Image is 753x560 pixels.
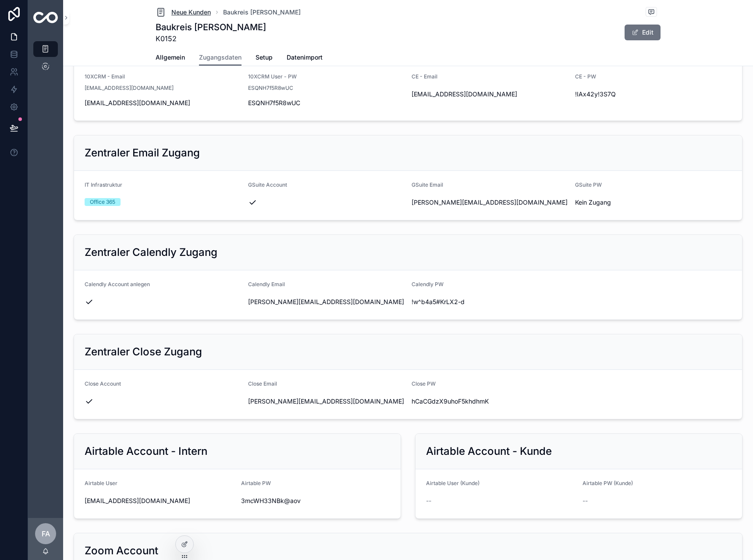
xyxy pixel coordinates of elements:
span: Close Email [248,380,277,387]
a: Baukreis [PERSON_NAME] [223,8,301,17]
a: Zugangsdaten [199,50,242,66]
span: GSuite Account [248,181,287,188]
span: Calendly PW [412,281,444,287]
span: [EMAIL_ADDRESS][DOMAIN_NAME] [412,90,568,99]
img: App logo [33,12,58,23]
h2: Airtable Account - Intern [85,444,207,458]
span: Calendly Account anlegen [85,281,150,287]
span: Close PW [412,380,436,387]
span: CE - PW [575,73,596,80]
h2: Zentraler Close Zugang [85,345,202,359]
span: Airtable User [85,480,117,486]
span: [EMAIL_ADDRESS][DOMAIN_NAME] [85,85,174,92]
button: Edit [625,25,661,40]
span: ESQNH7f5R8wUC [248,85,293,92]
span: 10XCRM - Email [85,73,125,80]
span: [PERSON_NAME][EMAIL_ADDRESS][DOMAIN_NAME] [248,397,405,406]
span: !w^b4a5#KrLX2-d [412,298,568,306]
span: 10XCRM User - PW [248,73,297,80]
h2: Zoom Account [85,544,158,558]
span: Datenimport [287,53,323,62]
span: hCaCGdzX9uhoF5khdhmK [412,397,568,406]
span: ESQNH7f5R8wUC [248,99,405,107]
h2: Zentraler Email Zugang [85,146,200,160]
div: Office 365 [90,198,115,206]
span: IT Infrastruktur [85,181,122,188]
span: GSuite PW [575,181,602,188]
span: Kein Zugang [575,198,732,207]
span: Zugangsdaten [199,53,242,62]
div: scrollable content [28,35,63,86]
h2: Airtable Account - Kunde [426,444,552,458]
span: 3mcWH33NBk@aov [241,496,391,505]
span: Airtable PW (Kunde) [583,480,633,486]
a: Allgemein [156,50,185,67]
span: [PERSON_NAME][EMAIL_ADDRESS][DOMAIN_NAME] [248,298,405,306]
span: [EMAIL_ADDRESS][DOMAIN_NAME] [85,99,241,107]
span: FA [42,528,50,539]
a: Setup [256,50,273,67]
span: Airtable PW [241,480,271,486]
a: Neue Kunden [156,7,211,18]
span: Allgemein [156,53,185,62]
span: Setup [256,53,273,62]
span: [PERSON_NAME][EMAIL_ADDRESS][DOMAIN_NAME] [412,198,568,207]
span: -- [426,496,431,505]
span: -- [583,496,588,505]
span: Close Account [85,380,121,387]
span: Calendly Email [248,281,285,287]
span: CE - Email [412,73,437,80]
h2: Zentraler Calendly Zugang [85,245,217,259]
span: Airtable User (Kunde) [426,480,480,486]
span: K0152 [156,33,266,44]
span: [EMAIL_ADDRESS][DOMAIN_NAME] [85,496,234,505]
h1: Baukreis [PERSON_NAME] [156,21,266,33]
span: !IAx42y!3S7Q [575,90,732,99]
span: Neue Kunden [171,8,211,17]
a: Datenimport [287,50,323,67]
span: GSuite Email [412,181,443,188]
